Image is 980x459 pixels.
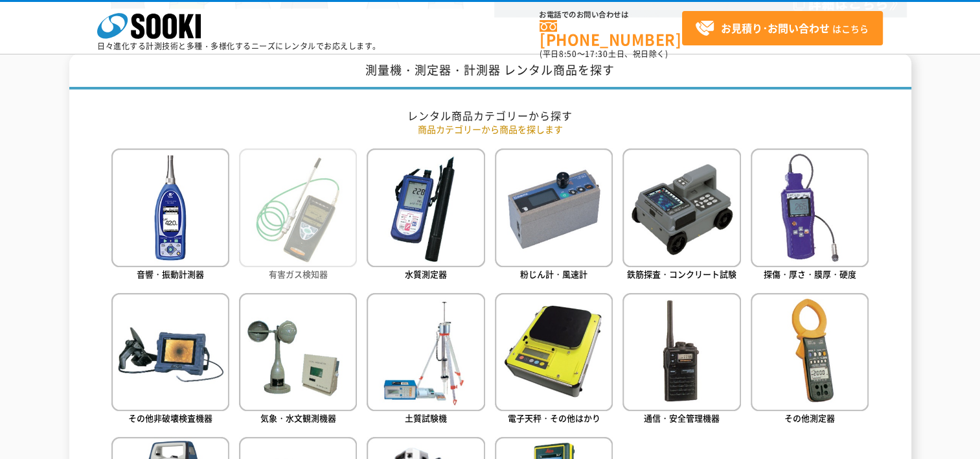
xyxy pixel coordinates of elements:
p: 日々進化する計測技術と多種・多様化するニーズにレンタルでお応えします。 [97,42,381,50]
strong: お見積り･お問い合わせ [721,20,830,36]
span: 土質試験機 [405,412,447,424]
a: 粉じん計・風速計 [495,148,613,283]
a: 音響・振動計測器 [111,148,229,283]
a: 通信・安全管理機器 [622,293,740,427]
span: 粉じん計・風速計 [520,268,587,280]
img: 有害ガス検知器 [239,148,357,266]
img: 鉄筋探査・コンクリート試験 [622,148,740,266]
img: 水質測定器 [367,148,484,266]
a: 土質試験機 [367,293,484,427]
span: 鉄筋探査・コンクリート試験 [627,268,736,280]
span: 音響・振動計測器 [137,268,204,280]
h2: レンタル商品カテゴリーから探す [111,109,869,123]
span: 電子天秤・その他はかり [508,412,600,424]
img: その他非破壊検査機器 [111,293,229,411]
h1: 測量機・測定器・計測器 レンタル商品を探す [69,54,911,89]
a: その他非破壊検査機器 [111,293,229,427]
span: はこちら [695,19,869,38]
span: 有害ガス検知器 [269,268,328,280]
span: 水質測定器 [405,268,447,280]
img: その他測定器 [751,293,869,411]
span: (平日 ～ 土日、祝日除く) [540,48,668,60]
a: 鉄筋探査・コンクリート試験 [622,148,740,283]
a: 気象・水文観測機器 [239,293,357,427]
a: お見積り･お問い合わせはこちら [682,11,883,45]
img: 音響・振動計測器 [111,148,229,266]
p: 商品カテゴリーから商品を探します [111,123,869,136]
a: 探傷・厚さ・膜厚・硬度 [751,148,869,283]
img: 電子天秤・その他はかり [495,293,613,411]
a: その他測定器 [751,293,869,427]
span: 探傷・厚さ・膜厚・硬度 [764,268,856,280]
span: その他非破壊検査機器 [128,412,212,424]
a: 電子天秤・その他はかり [495,293,613,427]
span: 8:50 [559,48,577,60]
img: 気象・水文観測機器 [239,293,357,411]
span: お電話でのお問い合わせは [540,11,682,19]
span: 気象・水文観測機器 [260,412,336,424]
span: 17:30 [585,48,608,60]
a: [PHONE_NUMBER] [540,20,682,47]
span: 通信・安全管理機器 [644,412,720,424]
span: その他測定器 [784,412,835,424]
a: 水質測定器 [367,148,484,283]
a: 有害ガス検知器 [239,148,357,283]
img: 粉じん計・風速計 [495,148,613,266]
img: 探傷・厚さ・膜厚・硬度 [751,148,869,266]
img: 土質試験機 [367,293,484,411]
img: 通信・安全管理機器 [622,293,740,411]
